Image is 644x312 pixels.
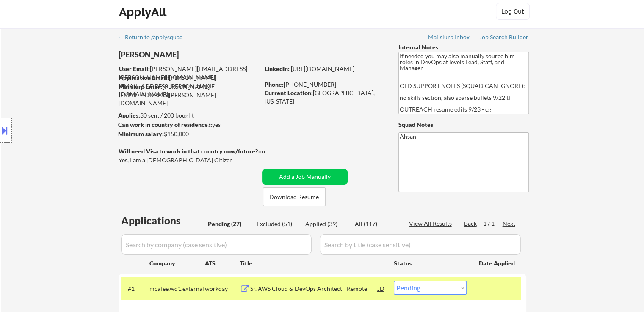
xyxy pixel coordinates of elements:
div: Back [464,219,478,228]
div: [GEOGRAPHIC_DATA], [US_STATE] [265,89,384,105]
div: Sr. AWS Cloud & DevOps Architect - Remote [250,285,378,293]
div: Applied (39) [305,220,348,228]
div: 30 sent / 200 bought [118,111,259,120]
div: workday [205,285,240,293]
div: Mailslurp Inbox [428,34,470,40]
div: yes [118,120,257,129]
div: Status [394,255,467,271]
div: mcafee.wd1.external [149,285,205,293]
strong: LinkedIn: [265,65,290,72]
div: no [258,147,282,156]
div: [PERSON_NAME][EMAIL_ADDRESS][PERSON_NAME][DOMAIN_NAME] [119,65,259,81]
strong: Can work in country of residence?: [118,121,212,128]
div: ATS [205,259,240,268]
strong: Current Location: [265,89,313,96]
div: #1 [128,285,143,293]
div: Excluded (51) [257,220,299,228]
div: [PHONE_NUMBER] [265,80,384,89]
div: 1 / 1 [483,219,503,228]
div: Company [149,259,205,268]
a: Job Search Builder [479,34,529,42]
div: Internal Notes [398,43,529,52]
div: $150,000 [118,130,259,138]
div: [PERSON_NAME][EMAIL_ADDRESS][PERSON_NAME][DOMAIN_NAME] [119,82,259,107]
div: Job Search Builder [479,34,529,40]
a: Mailslurp Inbox [428,34,470,42]
button: Log Out [496,3,530,20]
div: All (117) [355,220,397,228]
div: Next [503,219,516,228]
div: Title [240,259,386,268]
input: Search by title (case sensitive) [320,234,521,255]
div: Pending (27) [208,220,250,228]
div: ApplyAll [119,5,169,19]
a: [URL][DOMAIN_NAME] [291,65,354,72]
div: [PERSON_NAME][EMAIL_ADDRESS][PERSON_NAME][DOMAIN_NAME] [119,74,259,99]
button: Add a Job Manually [262,169,348,185]
div: ← Return to /applysquad [118,34,191,40]
div: Yes, I am a [DEMOGRAPHIC_DATA] Citizen [119,156,262,164]
strong: Will need Visa to work in that country now/future?: [119,148,260,155]
div: Applications [121,216,205,226]
input: Search by company (case sensitive) [121,234,312,255]
div: [PERSON_NAME] [119,49,293,60]
div: Date Applied [479,259,516,268]
strong: Phone: [265,81,284,88]
button: Download Resume [263,187,326,206]
div: JD [377,281,386,296]
div: View All Results [409,219,454,228]
div: Squad Notes [398,120,529,129]
a: ← Return to /applysquad [118,34,191,42]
